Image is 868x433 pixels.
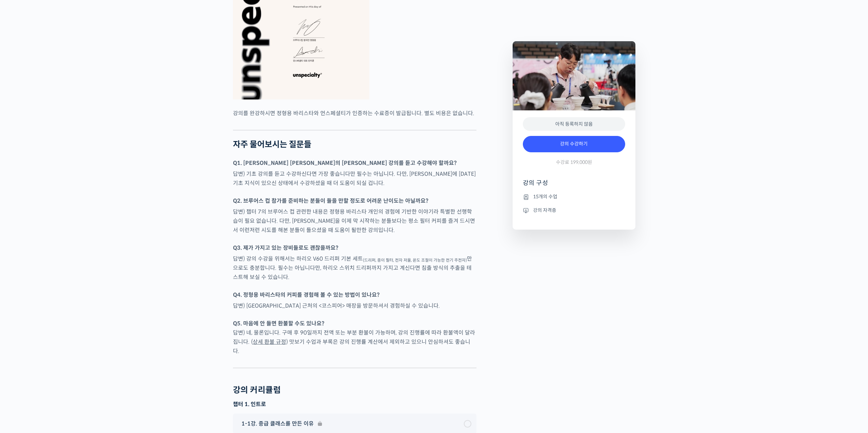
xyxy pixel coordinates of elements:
[253,338,286,345] a: 상세 환불 규정
[363,258,467,263] sub: (드리퍼, 종이 필터, 전자 저울, 온도 조절이 가능한 전기 주전자)
[523,206,625,214] li: 강의 자격증
[233,385,281,395] h2: 강의 커리큘럼
[233,254,476,282] p: 답변) 강의 수강을 위해서는 하리오 V60 드리퍼 기본 세트 만으로도 충분합니다. 필수는 아닙니다만, 하리오 스위치 드리퍼까지 가지고 계신다면 침출 방식의 추출을 테스트해 보...
[2,216,45,233] a: 홈
[105,226,114,232] span: 설정
[233,139,311,150] strong: 자주 물어보시는 질문들
[523,179,625,192] h4: 강의 구성
[523,136,625,152] a: 강의 수강하기
[523,117,625,131] div: 아직 등록하지 않음
[233,320,324,327] strong: Q5. 마음에 안 들면 환불할 수도 있나요?
[62,227,71,232] span: 대화
[21,226,26,232] span: 홈
[233,197,428,204] strong: Q2. 브루어스 컵 참가를 준비하는 분들이 들을 만할 정도로 어려운 난이도는 아닐까요?
[233,301,476,310] p: 답변) [GEOGRAPHIC_DATA] 근처의 <코스피어> 매장을 방문하셔서 경험하실 수 있습니다.
[523,193,625,201] li: 15개의 수업
[45,216,88,233] a: 대화
[233,244,338,251] strong: Q3. 제가 가지고 있는 장비들로도 괜찮을까요?
[233,159,457,167] strong: Q1. [PERSON_NAME] [PERSON_NAME]의 [PERSON_NAME] 강의를 듣고 수강해야 할까요?
[233,109,476,118] p: 강의를 완강하시면 정형용 바리스타와 언스페셜티가 인증하는 수료증이 발급됩니다. 별도 비용은 없습니다.
[556,159,592,166] span: 수강료 199,000원
[233,169,476,188] p: 답변) 기초 강의를 듣고 수강하신다면 가장 좋습니다만 필수는 아닙니다. 다만, [PERSON_NAME]에 [DATE] 기초 지식이 있으신 상태에서 수강하셨을 때 더 도움이 되...
[233,291,380,298] strong: Q4. 정형용 바리스타의 커피를 경험해 볼 수 있는 방법이 있나요?
[88,216,131,233] a: 설정
[233,401,476,408] h3: 챕터 1. 인트로
[233,319,476,356] p: 답변) 네, 물론입니다. 구매 후 90일까지 전액 또는 부분 환불이 가능하며, 강의 진행률에 따라 환불액이 달라집니다. ( ) 맛보기 수업과 부록은 강의 진행률 계산에서 제외...
[233,207,476,235] p: 답변) 챕터 7의 브루어스 컵 관련한 내용은 정형용 바리스타 개인의 경험에 기반한 이야기라 특별한 선행학습이 필요 없습니다. 다만, [PERSON_NAME]을 이제 막 시작하...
